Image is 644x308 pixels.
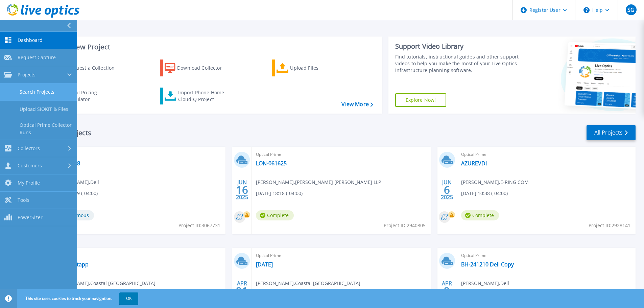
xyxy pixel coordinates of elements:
span: [PERSON_NAME] , E-RING COM [461,179,529,186]
span: [DATE] 18:18 (-04:00) [256,190,303,197]
span: SG [627,7,635,13]
div: Request a Collection [67,61,121,75]
span: [PERSON_NAME] , Dell [461,280,509,287]
span: Customers [18,163,42,169]
div: JUN 2025 [440,177,453,202]
div: Download Collector [177,61,231,75]
span: Optical Prime [51,151,221,158]
span: Optical Prime [461,151,631,158]
span: 2 [444,288,450,294]
button: OK [119,292,138,305]
span: PowerSizer [18,214,43,220]
div: Support Video Library [395,42,521,51]
span: Optical Prime [461,252,631,259]
h3: Start a New Project [48,43,373,51]
div: Find tutorials, instructional guides and other support videos to help you make the most of your L... [395,53,521,74]
span: 16 [236,187,248,193]
a: Cloud Pricing Calculator [48,88,123,104]
span: Collectors [18,145,40,151]
span: Project ID: 2940805 [384,222,426,229]
div: Import Phone Home CloudIQ Project [178,89,231,103]
div: JUN 2025 [236,177,248,202]
span: Optical Prime [256,151,426,158]
span: [DATE] 10:38 (-04:00) [461,190,508,197]
div: APR 2025 [440,279,453,303]
a: Request a Collection [48,60,123,76]
span: Complete [256,210,294,220]
span: Project ID: 3067731 [178,222,220,229]
span: Request Capture [18,54,56,61]
span: Dashboard [18,37,43,43]
span: [PERSON_NAME] , Coastal [GEOGRAPHIC_DATA] [51,280,156,287]
div: Cloud Pricing Calculator [66,89,120,103]
span: [PERSON_NAME] , Coastal [GEOGRAPHIC_DATA] [256,280,360,287]
span: This site uses cookies to track your navigation. [19,292,138,305]
span: Project ID: 2928141 [589,222,630,229]
span: NetApp [51,252,221,259]
span: 21 [236,288,248,294]
span: Tools [18,197,29,203]
a: Explore Now! [395,93,447,107]
a: AZUREVDI [461,160,487,167]
div: Upload Files [290,61,344,75]
a: Download Collector [160,60,235,76]
div: APR 2025 [236,279,248,303]
span: My Profile [18,180,40,186]
span: Complete [461,210,499,220]
span: Projects [18,72,35,78]
span: 6 [444,187,450,193]
a: LON-061625 [256,160,287,167]
a: All Projects [587,125,636,140]
span: [PERSON_NAME] , [PERSON_NAME] [PERSON_NAME] LLP [256,179,381,186]
a: Upload Files [272,60,347,76]
a: View More [341,101,373,108]
a: BH-241210 Dell Copy [461,261,514,268]
a: [DATE] [256,261,273,268]
span: Optical Prime [256,252,426,259]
